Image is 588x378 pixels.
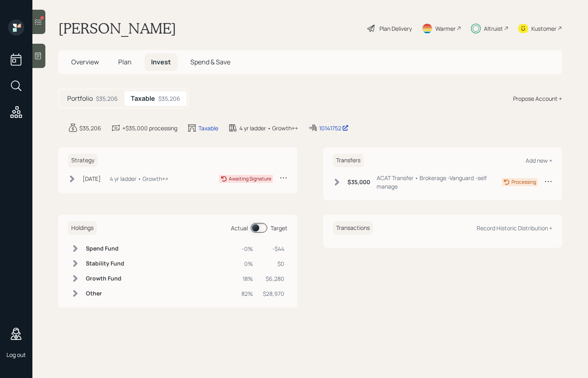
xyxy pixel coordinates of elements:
div: Add new + [526,157,552,164]
h6: Spend Fund [86,245,124,252]
h6: Other [86,290,124,297]
div: Actual [231,224,248,232]
div: Processing [511,178,536,186]
div: 18% [241,274,253,283]
div: $0 [263,259,284,268]
div: Altruist [484,24,503,33]
div: $35,206 [79,124,101,132]
div: [DATE] [83,174,101,183]
div: 82% [241,289,253,298]
span: Overview [71,57,99,66]
div: Target [271,224,288,232]
div: -$44 [263,244,284,253]
div: $28,970 [263,289,284,298]
h6: Transfers [333,154,364,167]
div: -0% [241,244,253,253]
div: Propose Account + [513,94,562,103]
h5: Portfolio [67,95,93,102]
div: Log out [6,351,26,359]
div: $35,206 [96,94,118,103]
span: Plan [118,57,132,66]
span: Invest [151,57,171,66]
h6: Stability Fund [86,260,124,267]
div: 4 yr ladder • Growth++ [239,124,298,132]
h5: Taxable [131,95,155,102]
h6: Holdings [68,221,97,235]
div: Plan Delivery [379,24,412,33]
div: Warmer [435,24,456,33]
div: 4 yr ladder • Growth++ [110,174,168,183]
div: ACAT Transfer • Brokerage -Vanguard -self manage [377,174,502,191]
div: 0% [241,259,253,268]
div: $35,206 [158,94,180,103]
div: +$35,000 processing [122,124,177,132]
h6: Strategy [68,154,98,167]
div: Record Historic Distribution + [477,224,552,232]
h6: Growth Fund [86,275,124,282]
div: Kustomer [531,24,556,33]
h6: Transactions [333,221,373,235]
div: Awaiting Signature [229,175,271,183]
div: $6,280 [263,274,284,283]
div: Taxable [198,124,218,132]
h1: [PERSON_NAME] [58,19,176,37]
h6: $35,000 [347,179,370,186]
span: Spend & Save [190,57,230,66]
div: 10141752 [319,124,349,132]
